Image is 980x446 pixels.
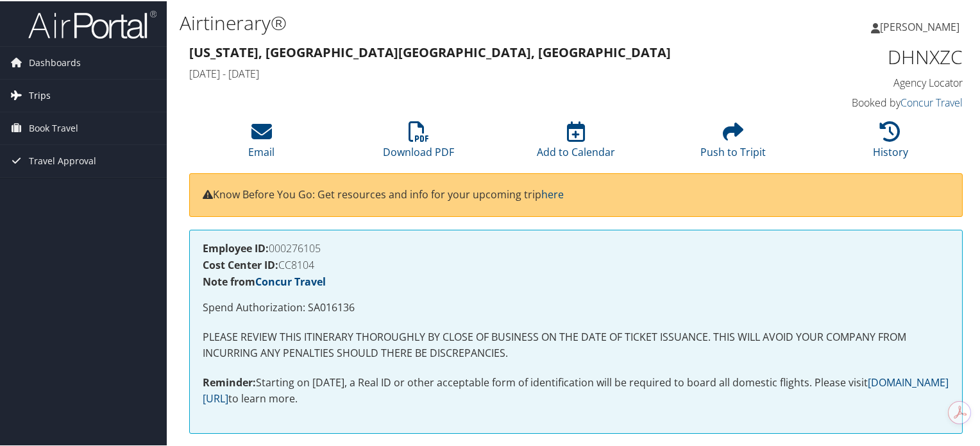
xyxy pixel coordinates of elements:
a: History [873,127,908,158]
p: Spend Authorization: SA016136 [203,298,949,315]
h4: CC8104 [203,259,949,269]
a: Concur Travel [255,273,326,287]
a: [PERSON_NAME] [871,6,972,45]
strong: Note from [203,273,326,287]
h4: Booked by [784,94,963,108]
span: Book Travel [29,111,78,143]
p: PLEASE REVIEW THIS ITINERARY THOROUGHLY BY CLOSE OF BUSINESS ON THE DATE OF TICKET ISSUANCE. THIS... [203,328,949,361]
img: airportal-logo.png [28,8,156,39]
a: Add to Calendar [537,127,615,158]
strong: Reminder: [203,374,256,388]
p: Starting on [DATE], a Real ID or other acceptable form of identification will be required to boar... [203,373,949,406]
a: Push to Tripit [700,127,766,158]
a: Email [248,127,275,158]
strong: Employee ID: [203,240,269,254]
h1: DHNXZC [784,42,963,69]
a: Download PDF [383,127,454,158]
a: here [541,186,564,200]
span: Trips [29,78,51,110]
h4: 000276105 [203,242,949,252]
p: Know Before You Go: Get resources and info for your upcoming trip [203,185,949,202]
span: [PERSON_NAME] [880,19,959,33]
span: Dashboards [29,46,81,78]
h1: Airtinerary® [180,8,708,35]
h4: Agency Locator [784,74,963,89]
span: Travel Approval [29,144,96,176]
strong: Cost Center ID: [203,257,278,271]
strong: [US_STATE], [GEOGRAPHIC_DATA] [GEOGRAPHIC_DATA], [GEOGRAPHIC_DATA] [189,42,671,60]
a: Concur Travel [900,94,963,108]
h4: [DATE] - [DATE] [189,65,765,80]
